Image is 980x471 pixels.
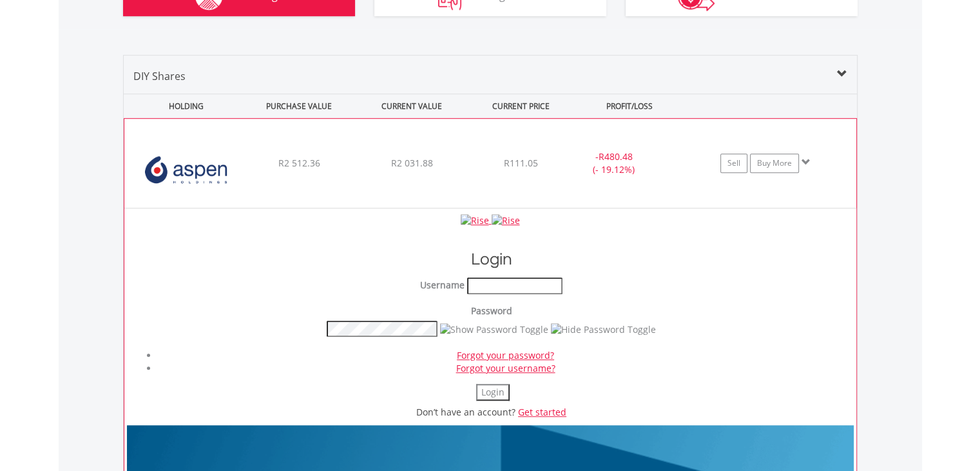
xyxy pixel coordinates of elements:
span: R111.05 [504,157,538,169]
a: Get started [518,406,566,418]
img: Rise [461,214,489,227]
img: Hide Password Toggle [551,323,656,336]
div: HOLDING [124,94,242,118]
div: CURRENT VALUE [357,94,467,118]
div: - (- 19.12%) [565,150,662,176]
span: DIY Shares [133,69,186,83]
span: R2 031.88 [390,157,432,169]
img: Show Password Toggle [440,323,548,336]
span: R480.48 [598,150,632,163]
h1: Login [130,248,854,271]
label: Password [471,305,512,317]
a: Forgot your password? [457,349,554,361]
a: Sell [720,154,747,173]
a: Forgot your username? [456,362,555,374]
span: Don’t have an account? [416,406,515,418]
a: Buy More [750,154,799,173]
div: CURRENT PRICE [469,94,572,118]
label: Username [420,279,465,292]
div: PROFIT/LOSS [575,94,685,118]
span: R2 512.36 [278,157,320,169]
button: Login [476,384,510,401]
img: EQU.ZA.APN.png [131,135,242,205]
img: Rise [492,214,520,227]
div: PURCHASE VALUE [244,94,354,118]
